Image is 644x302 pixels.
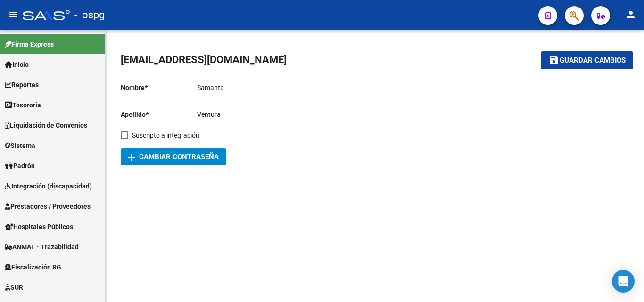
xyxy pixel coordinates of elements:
mat-icon: menu [8,9,19,20]
span: [EMAIL_ADDRESS][DOMAIN_NAME] [121,54,287,65]
button: Cambiar Contraseña [121,148,226,165]
span: ANMAT - Trazabilidad [5,242,79,252]
span: - ospg [74,5,105,25]
button: Guardar cambios [541,51,633,69]
span: Reportes [5,80,39,90]
span: Tesorería [5,100,41,110]
span: Integración (discapacidad) [5,181,92,191]
mat-icon: add [126,152,137,163]
span: Hospitales Públicos [5,221,73,232]
div: Open Intercom Messenger [612,270,635,293]
mat-icon: save [548,54,560,65]
span: Liquidación de Convenios [5,120,87,131]
span: Cambiar Contraseña [128,153,219,161]
p: Apellido [121,109,197,120]
mat-icon: person [625,9,636,20]
span: Padrón [5,161,35,171]
span: Suscripto a integración [132,130,199,141]
span: Fiscalización RG [5,262,61,272]
span: Sistema [5,140,35,151]
span: Firma Express [5,39,54,49]
p: Nombre [121,82,197,93]
span: SUR [5,282,23,293]
span: Prestadores / Proveedores [5,201,91,212]
span: Guardar cambios [560,57,626,65]
span: Inicio [5,59,29,70]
